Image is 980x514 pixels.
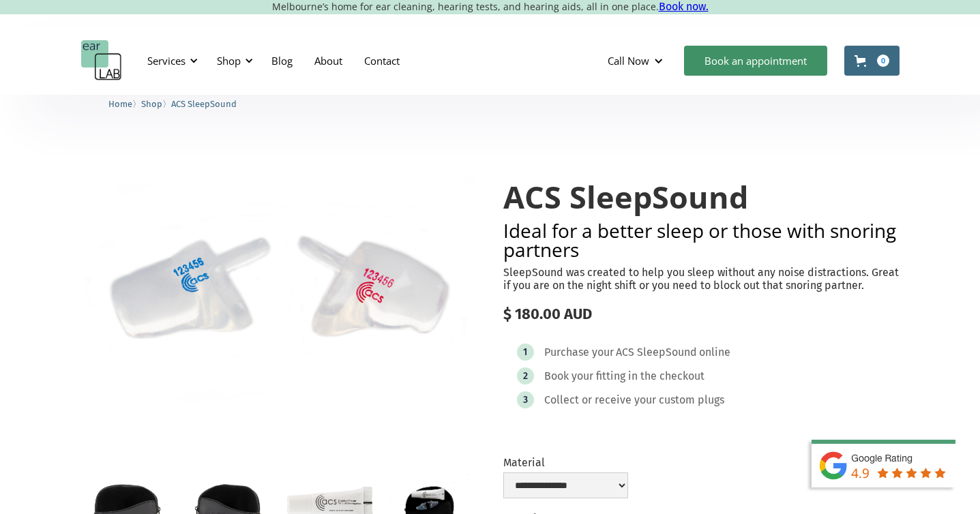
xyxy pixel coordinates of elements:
img: ACS SleepSound [81,153,477,427]
a: Contact [353,41,411,80]
p: SleepSound was created to help you sleep without any noise distractions. Great if you are on the ... [503,266,900,292]
label: Material [503,456,628,469]
div: Collect or receive your custom plugs [544,393,724,407]
div: Services [139,40,202,81]
div: Call Now [608,54,649,67]
h1: ACS SleepSound [503,180,900,214]
div: 0 [877,55,889,67]
h2: Ideal for a better sleep or those with snoring partners [503,221,900,259]
div: 1 [523,347,527,357]
a: home [81,40,122,81]
a: Home [108,97,132,110]
div: Book your fitting in the checkout [544,369,704,383]
a: About [303,41,353,80]
li: 〉 [108,97,141,111]
span: Home [108,99,132,109]
a: Blog [261,41,303,80]
div: Shop [209,40,257,81]
div: Shop [217,54,241,67]
div: Services [147,54,185,67]
a: Book an appointment [684,46,827,76]
span: Shop [141,99,162,109]
div: 3 [523,395,528,405]
a: Shop [141,97,162,110]
a: ACS SleepSound [171,97,237,110]
span: ACS SleepSound [171,99,237,109]
a: Open cart [844,46,900,76]
div: Call Now [597,40,677,81]
div: online [699,346,730,359]
div: 2 [523,371,528,381]
div: $ 180.00 AUD [503,305,900,323]
div: ACS SleepSound [616,346,697,359]
div: Purchase your [544,346,614,359]
li: 〉 [141,97,171,111]
a: open lightbox [81,153,477,427]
